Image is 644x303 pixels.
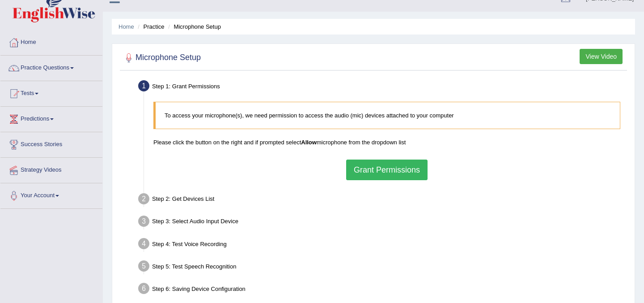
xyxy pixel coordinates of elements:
[0,81,102,104] a: Tests
[0,107,102,129] a: Predictions
[166,22,221,31] li: Microphone Setup
[301,139,317,146] b: Allow
[134,190,631,210] div: Step 2: Get Devices List
[134,258,631,277] div: Step 5: Test Speech Recognition
[153,138,620,147] p: Please click the button on the right and if prompted select microphone from the dropdown list
[0,56,102,78] a: Practice Questions
[134,213,631,233] div: Step 3: Select Audio Input Device
[346,160,428,180] button: Grant Permissions
[122,51,201,65] h2: Microphone Setup
[0,132,102,155] a: Success Stories
[580,49,623,64] button: View Video
[0,183,102,206] a: Your Account
[0,158,102,180] a: Strategy Videos
[119,23,134,30] a: Home
[165,111,611,120] p: To access your microphone(s), we need permission to access the audio (mic) devices attached to yo...
[134,78,631,97] div: Step 1: Grant Permissions
[134,235,631,255] div: Step 4: Test Voice Recording
[0,30,102,52] a: Home
[134,280,631,300] div: Step 6: Saving Device Configuration
[136,22,164,31] li: Practice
